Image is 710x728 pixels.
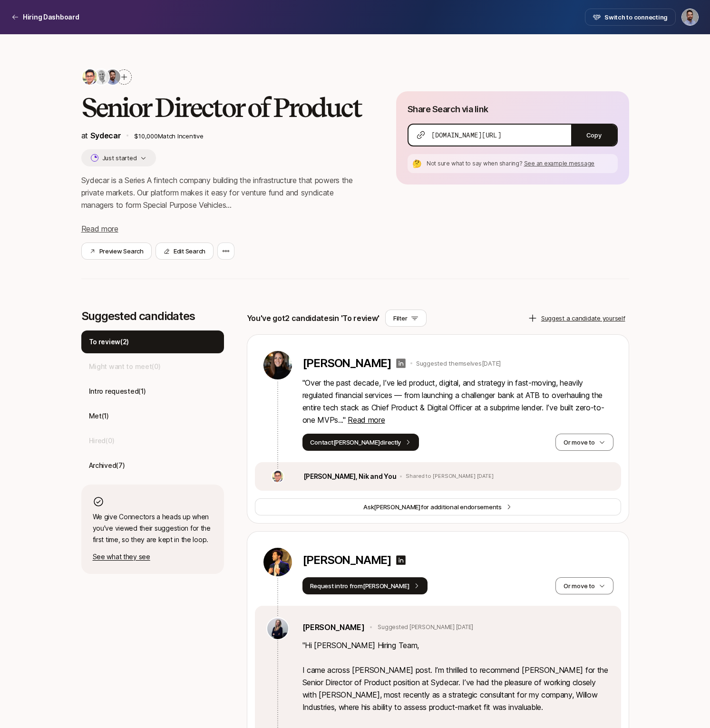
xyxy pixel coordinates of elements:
button: Or move to [555,434,613,451]
img: 3889c835_cd54_4d3d_a23c_7f23475cacdc.jpg [94,69,109,85]
p: Suggested themselves [DATE] [416,359,501,368]
img: 8eda5316_2f46_479e_b24e_c4fd17844ce3.jpg [263,548,292,576]
p: Archived ( 7 ) [89,460,125,471]
p: [PERSON_NAME], Nik and You [303,471,397,482]
button: Contact[PERSON_NAME]directly [302,434,419,451]
p: Share Search via link [408,103,488,116]
img: 81b999d7_8488_4895_b8a8_f5c8b5decedb.jpg [263,351,292,379]
p: See what they see [93,551,213,563]
p: You've got 2 candidates in 'To review' [247,312,380,324]
img: c1b10a7b_a438_4f37_9af7_bf91a339076e.jpg [272,471,283,482]
p: To review ( 2 ) [89,336,129,348]
button: Copy [571,125,617,146]
a: [PERSON_NAME] [302,621,365,633]
a: Sydecar [90,131,121,140]
p: [PERSON_NAME] [302,357,391,370]
span: Switch to connecting [604,12,668,22]
span: Read more [81,224,118,233]
p: Might want to meet ( 0 ) [89,361,161,372]
p: Shared to [PERSON_NAME] [DATE] [406,473,494,480]
p: Suggest a candidate yourself [541,313,625,323]
p: Suggested [PERSON_NAME] [DATE] [378,623,473,631]
p: Sydecar is a Series A fintech company building the infrastructure that powers the private markets... [81,174,366,211]
span: [PERSON_NAME] [374,503,421,511]
p: $10,000 Match Incentive [134,131,366,141]
button: Request intro from[PERSON_NAME] [302,577,428,594]
h2: Senior Director of Product [81,93,366,122]
p: Met ( 1 ) [89,410,109,422]
span: [DOMAIN_NAME][URL] [431,130,501,140]
img: d13c0e22_08f8_4799_96af_af83c1b186d3.jpg [267,618,288,639]
button: Filter [385,310,427,327]
p: Not sure what to say when sharing? [427,159,614,168]
p: [PERSON_NAME] [302,553,391,567]
button: Adam Hill [681,9,699,26]
span: Read more [348,415,385,425]
p: Intro requested ( 1 ) [89,386,146,397]
p: Suggested candidates [81,310,224,323]
img: 9bbf0f28_876c_4d82_8695_ccf9acec8431.jfif [105,69,120,85]
button: Edit Search [156,243,214,260]
img: Adam Hill [682,9,698,25]
button: Ask[PERSON_NAME]for additional endorsements [255,498,621,515]
p: We give Connectors a heads up when you've viewed their suggestion for the first time, so they are... [93,511,213,545]
button: Switch to connecting [585,9,676,26]
img: c1b10a7b_a438_4f37_9af7_bf91a339076e.jpg [82,69,97,85]
button: Preview Search [81,243,152,260]
div: 🤔 [411,158,423,169]
button: Or move to [555,577,613,594]
p: " Over the past decade, I’ve led product, digital, and strategy in fast-moving, heavily regulated... [302,377,613,426]
p: Hired ( 0 ) [89,435,115,447]
span: See an example message [524,160,595,167]
p: Hiring Dashboard [23,11,79,23]
p: at [81,129,121,142]
span: Ask for additional endorsements [363,502,502,512]
button: Just started [81,149,156,166]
